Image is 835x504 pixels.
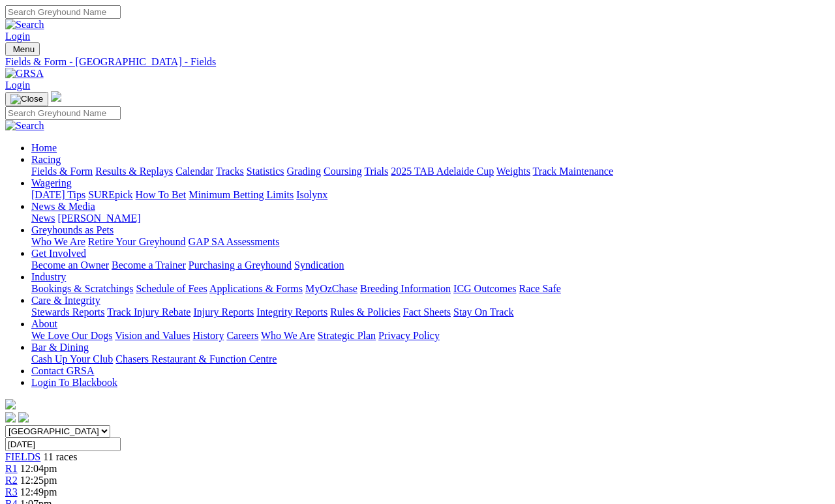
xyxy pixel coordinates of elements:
[403,306,451,318] a: Fact Sheets
[20,486,57,497] span: 12:49pm
[31,306,104,318] a: Stewards Reports
[31,330,830,342] div: About
[31,189,85,200] a: [DATE] Tips
[378,330,440,341] a: Privacy Policy
[51,91,61,102] img: logo-grsa-white.png
[31,353,113,364] a: Cash Up Your Club
[107,306,190,318] a: Track Injury Rebate
[5,399,16,409] img: logo-grsa-white.png
[5,451,40,462] a: FIELDS
[5,412,16,422] img: facebook.svg
[31,201,95,212] a: News & Media
[261,330,315,341] a: Who We Are
[31,177,72,188] a: Wagering
[5,475,18,486] a: R2
[496,166,530,177] a: Weights
[296,189,327,200] a: Isolynx
[247,166,284,177] a: Statistics
[360,283,451,294] a: Breeding Information
[31,318,57,329] a: About
[5,437,121,451] input: Select date
[364,166,388,177] a: Trials
[115,330,190,341] a: Vision and Values
[10,94,43,104] img: Close
[31,154,61,165] a: Racing
[5,5,121,19] input: Search
[31,330,112,341] a: We Love Our Dogs
[31,166,93,177] a: Fields & Form
[31,248,86,259] a: Get Involved
[5,31,30,42] a: Login
[305,283,357,294] a: MyOzChase
[391,166,494,177] a: 2025 TAB Adelaide Cup
[5,463,18,474] a: R1
[5,120,44,132] img: Search
[20,475,57,486] span: 12:25pm
[189,236,280,247] a: GAP SA Assessments
[256,306,327,318] a: Integrity Reports
[13,44,35,54] span: Menu
[318,330,376,341] a: Strategic Plan
[5,56,830,68] a: Fields & Form - [GEOGRAPHIC_DATA] - Fields
[31,166,830,177] div: Racing
[18,412,29,422] img: twitter.svg
[20,463,57,474] span: 12:04pm
[330,306,401,318] a: Rules & Policies
[31,142,57,153] a: Home
[31,353,830,365] div: Bar & Dining
[43,451,77,462] span: 11 races
[31,236,85,247] a: Who We Are
[31,236,830,248] div: Greyhounds as Pets
[31,213,55,224] a: News
[31,306,830,318] div: Care & Integrity
[31,283,830,295] div: Industry
[88,189,132,200] a: SUREpick
[31,283,133,294] a: Bookings & Scratchings
[31,224,114,235] a: Greyhounds as Pets
[189,259,292,271] a: Purchasing a Greyhound
[226,330,258,341] a: Careers
[95,166,173,177] a: Results & Replays
[216,166,244,177] a: Tracks
[31,365,94,376] a: Contact GRSA
[5,92,48,106] button: Toggle navigation
[5,80,30,91] a: Login
[519,283,560,294] a: Race Safe
[192,330,224,341] a: History
[294,259,344,271] a: Syndication
[287,166,321,177] a: Grading
[136,189,187,200] a: How To Bet
[31,342,89,353] a: Bar & Dining
[57,213,140,224] a: [PERSON_NAME]
[209,283,303,294] a: Applications & Forms
[5,19,44,31] img: Search
[5,486,18,497] a: R3
[31,295,100,306] a: Care & Integrity
[453,283,516,294] a: ICG Outcomes
[324,166,362,177] a: Coursing
[31,271,66,282] a: Industry
[5,68,44,80] img: GRSA
[31,259,830,271] div: Get Involved
[5,106,121,120] input: Search
[533,166,613,177] a: Track Maintenance
[115,353,277,364] a: Chasers Restaurant & Function Centre
[31,377,117,388] a: Login To Blackbook
[31,213,830,224] div: News & Media
[31,189,830,201] div: Wagering
[31,259,109,271] a: Become an Owner
[175,166,213,177] a: Calendar
[5,42,40,56] button: Toggle navigation
[189,189,294,200] a: Minimum Betting Limits
[193,306,254,318] a: Injury Reports
[136,283,207,294] a: Schedule of Fees
[453,306,513,318] a: Stay On Track
[112,259,186,271] a: Become a Trainer
[88,236,186,247] a: Retire Your Greyhound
